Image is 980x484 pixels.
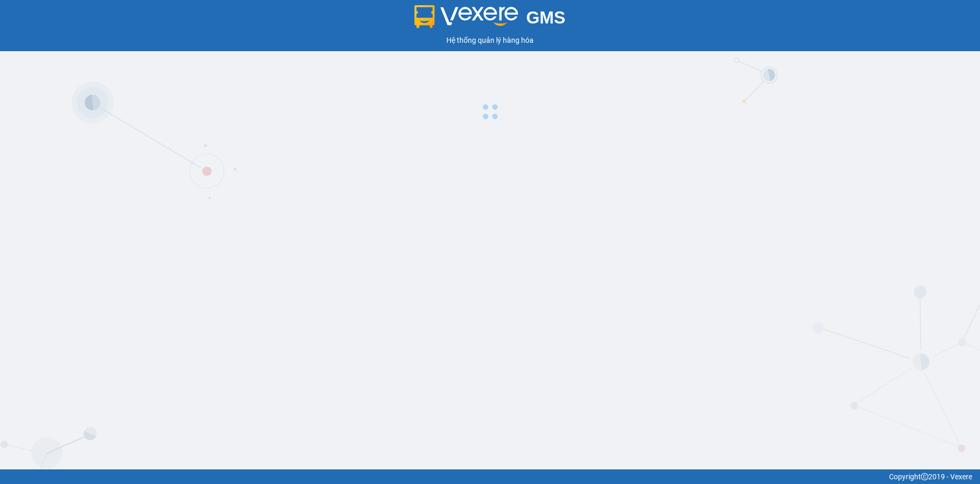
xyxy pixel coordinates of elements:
[414,5,518,28] img: logo 2
[526,8,566,27] span: GMS
[414,16,566,24] a: GMS
[3,34,977,46] div: Hệ thống quản lý hàng hóa
[921,473,928,480] span: copyright
[8,471,972,482] div: Copyright 2019 - Vexere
